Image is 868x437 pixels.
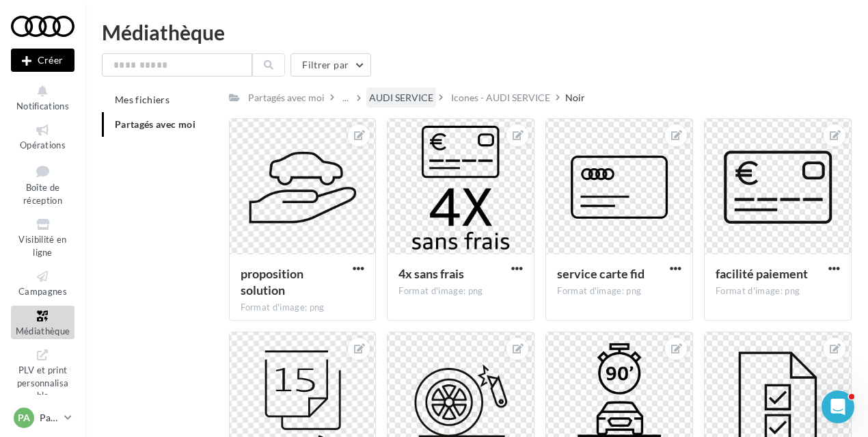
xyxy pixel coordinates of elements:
span: facilité paiement [716,266,808,281]
span: Partagés avec moi [115,118,195,130]
div: Partagés avec moi [248,91,325,105]
div: Médiathèque [102,22,852,42]
button: Filtrer par [290,53,371,77]
div: Noir [565,91,585,105]
span: Visibilité en ligne [18,234,66,258]
div: AUDI SERVICE [369,91,433,105]
a: Visibilité en ligne [11,214,74,261]
div: Format d'image: png [557,285,681,297]
span: Opérations [20,140,66,150]
a: Campagnes [11,266,74,300]
span: 4x sans frais [398,266,464,281]
a: Boîte de réception [11,159,74,209]
p: Partenaire Audi [40,411,59,425]
span: Notifications [16,101,69,111]
span: service carte fid [557,266,645,281]
a: PLV et print personnalisable [11,345,74,404]
span: Campagnes [18,286,67,297]
iframe: Intercom live chat [822,390,854,423]
div: Nouvelle campagne [11,49,74,72]
div: ... [340,88,351,107]
button: Créer [11,49,74,72]
a: PA Partenaire Audi [11,405,74,431]
span: Médiathèque [16,326,70,336]
div: Format d'image: png [241,302,365,314]
span: proposition solution [241,266,303,297]
span: PA [18,411,30,425]
span: Mes fichiers [115,94,169,105]
div: Icones - AUDI SERVICE [451,91,550,105]
div: Format d'image: png [716,285,840,297]
button: Notifications [11,81,74,114]
a: Médiathèque [11,306,74,339]
span: PLV et print personnalisable [17,362,69,401]
a: Opérations [11,120,74,153]
div: Format d'image: png [398,285,523,297]
span: Boîte de réception [23,182,62,206]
